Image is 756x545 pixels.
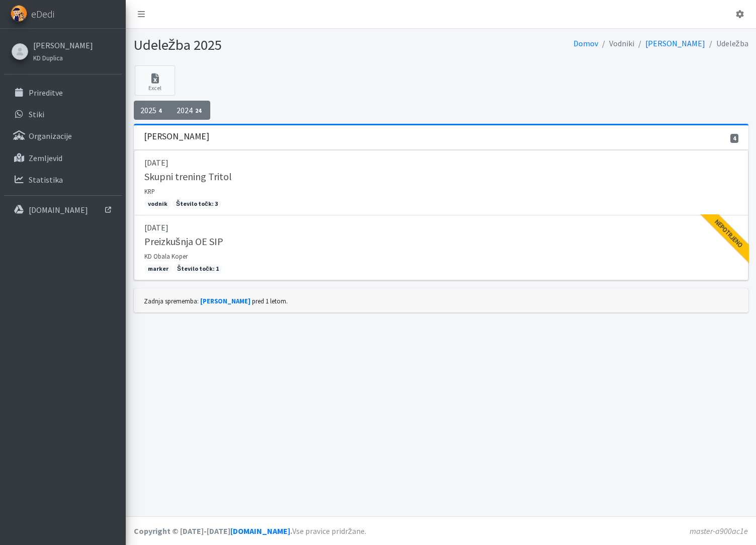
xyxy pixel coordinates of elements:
a: Prireditve [4,83,122,103]
p: Statistika [29,175,63,185]
h3: [PERSON_NAME] [144,131,209,142]
span: Število točk: 1 [174,264,222,273]
a: [DATE] Skupni trening Tritol KRP vodnik Število točk: 3 [134,150,748,215]
a: [PERSON_NAME] [33,39,93,51]
span: 4 [730,134,738,143]
a: [PERSON_NAME] [200,297,250,305]
a: Zemljevid [4,148,122,168]
a: Organizacije [4,126,122,146]
p: Stiki [29,109,44,119]
span: marker [144,264,172,273]
small: Zadnja sprememba: pred 1 letom. [144,297,288,305]
em: master-a900ac1e [690,526,748,536]
span: Število točk: 3 [173,199,221,208]
a: [DATE] Preizkušnja OE SIP KD Obala Koper marker Število točk: 1 Nepotrjeno [134,215,748,280]
a: [DOMAIN_NAME] [4,200,122,220]
a: [PERSON_NAME] [645,38,705,48]
li: Udeležba [705,36,748,51]
span: 4 [156,106,164,115]
p: [DOMAIN_NAME] [29,205,88,215]
p: Prireditve [29,88,63,98]
span: 24 [193,106,204,115]
a: 202424 [170,101,210,120]
a: [DOMAIN_NAME] [230,526,290,536]
li: Vodniki [598,36,634,51]
small: KD Obala Koper [144,252,188,260]
strong: Copyright © [DATE]-[DATE] . [134,526,292,536]
h1: Udeležba 2025 [134,36,438,54]
p: Zemljevid [29,153,62,163]
a: Stiki [4,104,122,124]
a: KD Duplica [33,51,93,63]
a: 20254 [134,101,171,120]
p: [DATE] [144,157,738,169]
p: [DATE] [144,221,738,233]
small: KRP [144,187,155,195]
h5: Preizkušnja OE SIP [144,236,223,248]
p: Organizacije [29,131,72,141]
img: eDedi [11,5,27,22]
a: Domov [573,38,598,48]
h5: Skupni trening Tritol [144,171,232,183]
a: Excel [135,65,175,96]
span: vodnik [144,199,171,208]
small: KD Duplica [33,54,63,62]
a: Statistika [4,170,122,190]
span: eDedi [31,7,54,22]
footer: Vse pravice pridržane. [126,516,756,545]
